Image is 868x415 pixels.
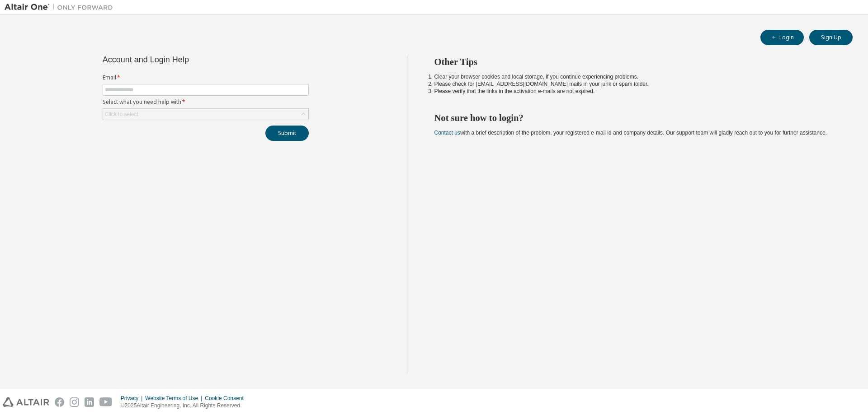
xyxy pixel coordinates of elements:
p: © 2025 Altair Engineering, Inc. All Rights Reserved. [121,402,249,410]
img: youtube.svg [99,397,113,407]
h2: Other Tips [434,56,837,68]
li: Clear your browser cookies and local storage, if you continue experiencing problems. [434,73,837,80]
img: instagram.svg [70,397,79,407]
img: altair_logo.svg [3,397,49,407]
button: Submit [265,126,309,141]
button: Login [760,30,804,45]
a: Contact us [434,130,460,136]
div: Click to select [103,109,308,120]
div: Website Terms of Use [145,395,205,402]
span: with a brief description of the problem, your registered e-mail id and company details. Our suppo... [434,130,827,136]
div: Privacy [121,395,145,402]
h2: Not sure how to login? [434,112,837,124]
li: Please check for [EMAIL_ADDRESS][DOMAIN_NAME] mails in your junk or spam folder. [434,80,837,88]
img: Altair One [5,3,118,12]
div: Account and Login Help [103,56,268,63]
button: Sign Up [809,30,853,45]
img: linkedin.svg [85,397,94,407]
label: Email [103,74,309,81]
div: Click to select [105,111,138,118]
div: Cookie Consent [205,395,249,402]
label: Select what you need help with [103,98,309,106]
li: Please verify that the links in the activation e-mails are not expired. [434,88,837,95]
img: facebook.svg [55,397,64,407]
